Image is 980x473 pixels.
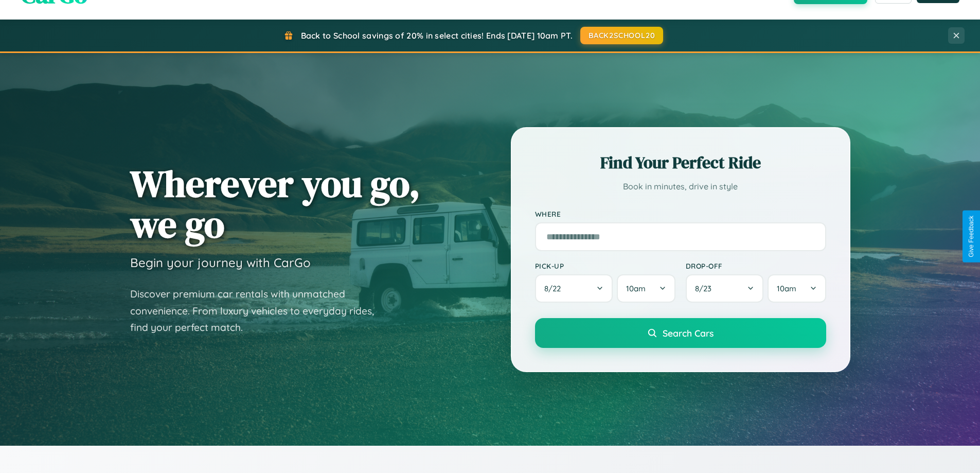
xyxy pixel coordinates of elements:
button: BACK2SCHOOL20 [580,27,663,44]
p: Book in minutes, drive in style [535,179,826,194]
button: 10am [617,274,675,303]
button: Search Cars [535,318,826,348]
span: 8 / 22 [544,284,566,293]
span: 8 / 23 [695,284,717,293]
h1: Wherever you go, we go [130,163,420,244]
span: 10am [777,284,796,293]
div: Give Feedback [968,216,975,257]
button: 10am [768,274,826,303]
h2: Find Your Perfect Ride [535,151,826,174]
h3: Begin your journey with CarGo [130,255,311,270]
label: Drop-off [686,261,826,270]
label: Pick-up [535,261,675,270]
span: 10am [626,284,646,293]
button: 8/23 [686,274,764,303]
span: Back to School savings of 20% in select cities! Ends [DATE] 10am PT. [301,30,573,41]
label: Where [535,209,826,218]
span: Search Cars [663,327,714,339]
button: 8/22 [535,274,613,303]
p: Discover premium car rentals with unmatched convenience. From luxury vehicles to everyday rides, ... [130,286,387,336]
